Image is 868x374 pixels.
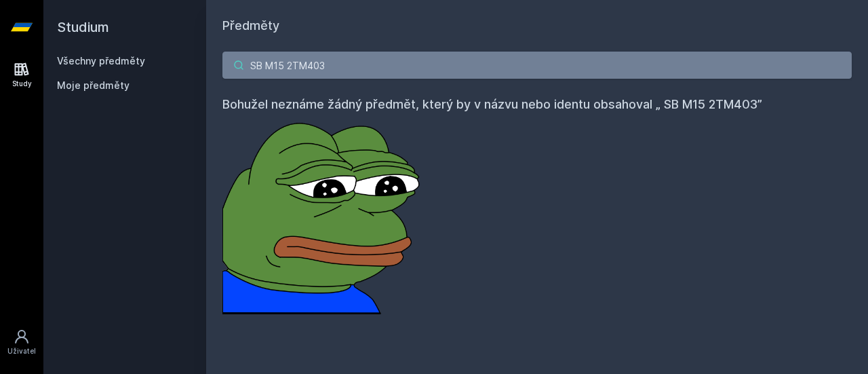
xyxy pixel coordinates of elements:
[7,346,36,356] div: Uživatel
[222,52,852,79] input: Název nebo ident předmětu…
[57,79,130,92] span: Moje předměty
[57,55,145,67] a: Všechny předměty
[3,322,41,363] a: Uživatel
[222,95,852,114] h4: Bohužel neznáme žádný předmět, který by v názvu nebo identu obsahoval „ SB M15 2TM403”
[222,16,852,35] h1: Předměty
[3,54,41,96] a: Study
[222,114,426,314] img: error_picture.png
[12,79,32,89] div: Study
